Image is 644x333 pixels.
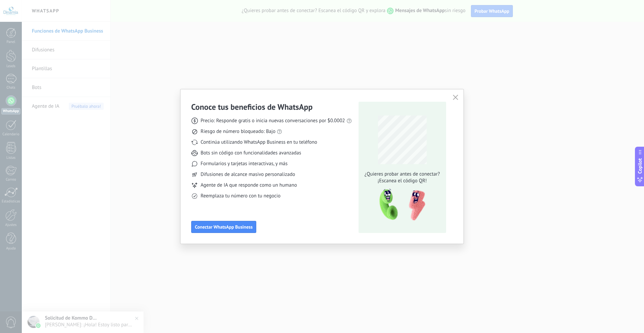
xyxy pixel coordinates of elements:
span: Agente de IA que responde como un humano [201,182,297,189]
span: ¡Escanea el código QR! [363,178,442,184]
span: Precio: Responde gratis o inicia nuevas conversaciones por $0.0002 [201,117,345,124]
button: Conectar WhatsApp Business [191,221,256,233]
span: Formularios y tarjetas interactivas, y más [201,160,287,167]
span: Riesgo de número bloqueado: Bajo [201,128,275,135]
h3: Conoce tus beneficios de WhatsApp [191,102,313,112]
span: Difusiones de alcance masivo personalizado [201,171,295,178]
span: Copilot [637,158,643,174]
span: Bots sin código con funcionalidades avanzadas [201,150,301,156]
span: Continúa utilizando WhatsApp Business en tu teléfono [201,139,317,146]
span: Conectar WhatsApp Business [195,225,253,229]
span: Reemplaza tu número con tu negocio [201,193,280,199]
span: ¿Quieres probar antes de conectar? [363,171,442,178]
img: qr-pic-1x.png [374,187,427,223]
